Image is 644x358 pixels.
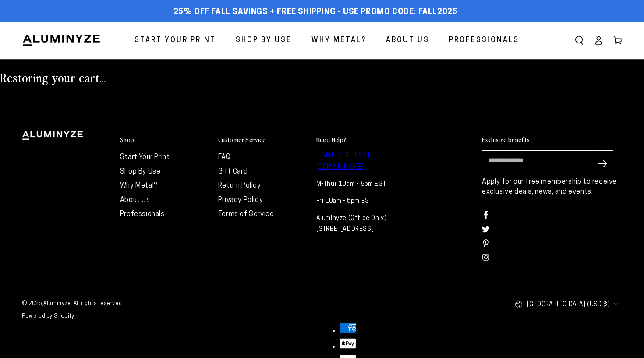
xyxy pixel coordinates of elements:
[22,298,322,311] small: © 2025, . All rights reserved.
[386,34,429,47] span: About Us
[43,301,71,306] a: Aluminyze
[236,34,292,47] span: Shop By Use
[134,34,216,47] span: Start Your Print
[128,29,223,52] a: Start Your Print
[218,211,274,218] a: Terms of Service
[120,168,161,175] a: Shop By Use
[515,295,622,315] button: [GEOGRAPHIC_DATA] (USD $)
[22,34,101,47] img: Aluminyze
[22,314,74,319] a: Powered by Shopify
[594,150,613,177] button: Subscribe
[442,29,526,52] a: Professionals
[229,29,298,52] a: Shop By Use
[120,182,157,189] a: Why Metal?
[527,299,610,310] span: [GEOGRAPHIC_DATA] (USD $)
[218,136,308,144] summary: Customer Service
[316,152,370,170] a: [EMAIL_ADDRESS][DOMAIN_NAME]
[482,177,622,197] p: Apply for our free membership to receive exclusive deals, news, and events.
[120,197,150,204] a: About Us
[173,7,458,17] span: 25% off FALL Savings + Free Shipping - Use Promo Code: FALL2025
[482,136,622,144] summary: Exclusive benefits
[316,196,406,207] p: Fri 10am - 5pm EST
[218,182,261,189] a: Return Policy
[120,154,170,161] a: Start Your Print
[120,136,209,144] summary: Shop
[305,29,373,52] a: Why Metal?
[218,168,248,175] a: Gift Card
[316,213,406,235] p: Aluminyze (Office Only) [STREET_ADDRESS]
[449,34,519,47] span: Professionals
[311,34,366,47] span: Why Metal?
[379,29,436,52] a: About Us
[316,136,406,144] summary: Need Help?
[570,31,589,50] summary: Search our site
[218,197,263,204] a: Privacy Policy
[120,211,165,218] a: Professionals
[218,154,231,161] a: FAQ
[316,179,406,190] p: M-Thur 10am - 6pm EST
